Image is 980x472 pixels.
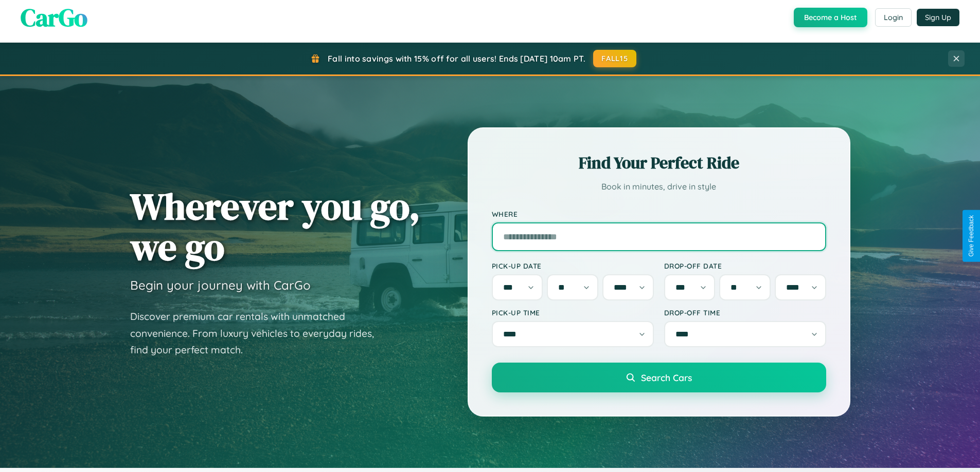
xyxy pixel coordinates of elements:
label: Drop-off Time [664,308,826,317]
div: Give Feedback [968,215,975,257]
button: Become a Host [794,8,867,27]
label: Pick-up Date [492,261,654,270]
button: FALL15 [593,50,636,67]
h3: Begin your journey with CarGo [130,277,311,293]
button: Login [875,8,912,27]
button: Search Cars [492,363,826,392]
h1: Wherever you go, we go [130,186,420,267]
label: Drop-off Date [664,261,826,270]
label: Pick-up Time [492,308,654,317]
label: Where [492,210,826,218]
span: CarGo [21,1,87,34]
span: Search Cars [641,372,692,383]
span: Fall into savings with 15% off for all users! Ends [DATE] 10am PT. [328,53,585,64]
p: Discover premium car rentals with unmatched convenience. From luxury vehicles to everyday rides, ... [130,308,387,358]
p: Book in minutes, drive in style [492,179,826,194]
button: Sign Up [917,9,959,26]
h2: Find Your Perfect Ride [492,152,826,174]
